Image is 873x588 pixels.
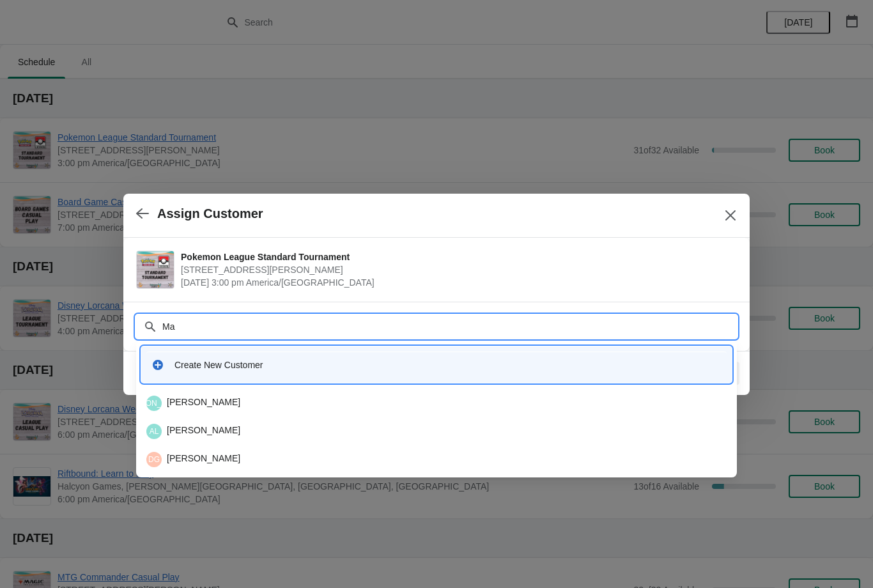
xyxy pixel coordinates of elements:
[136,444,737,472] li: Devvon Greer
[719,204,742,227] button: Close
[150,427,159,436] text: AL
[146,424,162,439] span: Anthony Lamb
[146,452,727,467] div: [PERSON_NAME]
[181,263,730,276] span: [STREET_ADDRESS][PERSON_NAME]
[157,206,263,221] h2: Assign Customer
[136,416,737,444] li: Anthony Lamb
[162,315,737,338] input: Search customer name or email
[146,396,162,411] span: Justin Ortez
[146,396,727,411] div: [PERSON_NAME]
[174,359,722,371] div: Create New Customer
[146,424,727,439] div: [PERSON_NAME]
[136,391,737,416] li: Justin Ortez
[181,276,730,289] span: [DATE] 3:00 pm America/[GEOGRAPHIC_DATA]
[123,399,186,408] text: [PERSON_NAME]
[148,455,160,464] text: DG
[181,251,730,263] span: Pokemon League Standard Tournament
[137,251,174,288] img: Pokemon League Standard Tournament | 2040 Louetta Rd Ste I Spring, TX 77388 | September 27 | 3:00...
[146,452,162,467] span: Devvon Greer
